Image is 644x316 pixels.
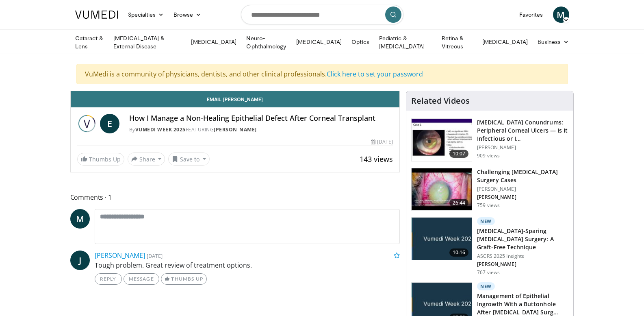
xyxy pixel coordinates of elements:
a: 10:16 New [MEDICAL_DATA]-Sparing [MEDICAL_DATA] Surgery: A Graft-Free Technique ASCRS 2025 Insigh... [411,217,568,276]
h3: [MEDICAL_DATA] Conundrums: Peripheral Corneal Ulcers — Is It Infectious or I… [477,118,568,143]
p: New [477,282,495,290]
a: Business [533,34,574,50]
a: Specialties [123,7,169,23]
a: M [70,209,90,229]
span: 26:44 [449,199,469,207]
a: Reply [95,273,122,285]
span: Comments 1 [70,192,400,203]
div: [DATE] [371,138,393,146]
p: [PERSON_NAME] [477,186,568,192]
img: Vumedi Week 2025 [77,114,97,133]
a: [PERSON_NAME] [214,126,257,133]
a: 10:07 [MEDICAL_DATA] Conundrums: Peripheral Corneal Ulcers — Is It Infectious or I… [PERSON_NAME]... [411,118,568,161]
p: ASCRS 2025 Insights [477,253,568,259]
a: Pediatric & [MEDICAL_DATA] [374,34,437,50]
p: [PERSON_NAME] [477,261,568,268]
span: 143 views [360,154,393,164]
small: [DATE] [147,252,163,259]
h3: Challenging [MEDICAL_DATA] Surgery Cases [477,168,568,184]
span: 10:16 [449,248,469,257]
img: 05a6f048-9eed-46a7-93e1-844e43fc910c.150x105_q85_crop-smart_upscale.jpg [412,168,472,211]
a: J [70,251,90,270]
a: [MEDICAL_DATA] [186,34,241,50]
a: Favorites [514,7,548,23]
p: [PERSON_NAME] [477,144,568,151]
a: Cataract & Lens [70,34,109,50]
div: VuMedi is a community of physicians, dentists, and other clinical professionals. [76,64,568,84]
p: 759 views [477,202,500,209]
h3: [MEDICAL_DATA]-Sparing [MEDICAL_DATA] Surgery: A Graft-Free Technique [477,227,568,251]
p: 909 views [477,153,500,159]
a: Vumedi Week 2025 [135,126,186,133]
h4: Related Videos [411,96,470,106]
a: Optics [347,34,374,50]
a: [MEDICAL_DATA] [477,34,533,50]
p: [PERSON_NAME] [477,194,568,200]
a: 26:44 Challenging [MEDICAL_DATA] Surgery Cases [PERSON_NAME] [PERSON_NAME] 759 views [411,168,568,211]
a: E [100,114,119,133]
h4: How I Manage a Non-Healing Epithelial Defect After Corneal Transplant [129,114,393,123]
a: Thumbs Up [161,273,207,285]
img: 5ede7c1e-2637-46cb-a546-16fd546e0e1e.150x105_q85_crop-smart_upscale.jpg [412,119,472,161]
input: Search topics, interventions [241,5,403,24]
a: Email [PERSON_NAME] [71,91,400,107]
a: Neuro-Ophthalmology [241,34,291,50]
p: New [477,217,495,225]
a: M [553,7,569,23]
a: Thumbs Up [77,153,124,166]
img: VuMedi Logo [75,11,118,19]
a: Retina & Vitreous [437,34,477,50]
a: [MEDICAL_DATA] [291,34,347,50]
div: By FEATURING [129,126,393,133]
button: Share [128,153,165,166]
span: 10:07 [449,150,469,158]
button: Save to [168,153,210,166]
img: e2db3364-8554-489a-9e60-297bee4c90d2.jpg.150x105_q85_crop-smart_upscale.jpg [412,218,472,260]
a: Message [124,273,159,285]
a: [MEDICAL_DATA] & External Disease [108,34,186,50]
a: [PERSON_NAME] [95,251,145,260]
a: Click here to set your password [327,70,423,78]
a: Browse [169,7,206,23]
p: Tough problem. Great review of treatment options. [95,260,400,270]
p: 767 views [477,269,500,276]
